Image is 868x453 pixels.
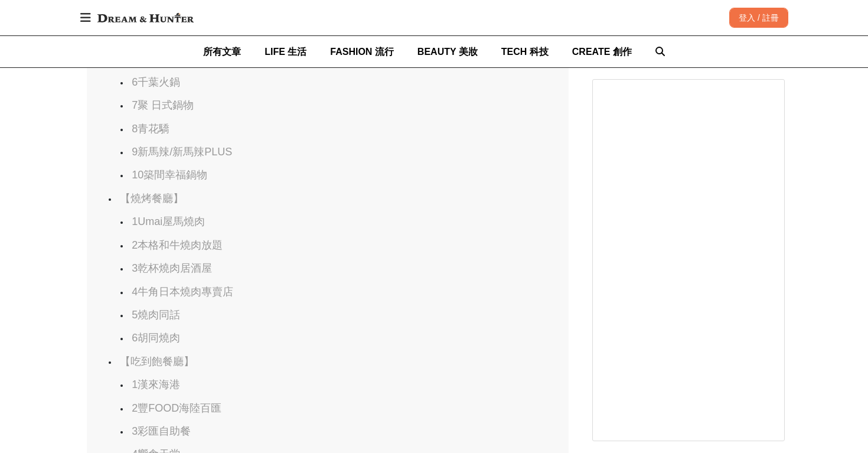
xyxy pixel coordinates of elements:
[417,47,478,57] span: BEAUTY 美妝
[501,47,549,57] span: TECH 科技
[265,47,306,57] span: LIFE 生活
[132,332,180,344] a: 6胡同燒肉
[132,239,223,251] a: 2本格和牛燒肉放題
[501,36,549,67] a: TECH 科技
[132,425,191,437] a: 3彩匯自助餐
[132,309,180,321] a: 5燒肉同話
[572,47,632,57] span: CREATE 創作
[729,8,788,28] div: 登入 / 註冊
[120,356,194,367] a: 【吃到飽餐廳】
[132,286,233,298] a: 4牛角日本燒肉專賣店
[132,123,169,135] a: 8青花驕
[132,402,221,414] a: 2豐FOOD海陸百匯
[572,36,632,67] a: CREATE 創作
[265,36,306,67] a: LIFE 生活
[92,7,200,28] img: Dream & Hunter
[132,379,180,390] a: 1漢來海港
[132,169,207,181] a: 10築間幸福鍋物
[132,76,180,88] a: 6千葉火鍋
[330,36,394,67] a: FASHION 流行
[132,99,194,111] a: 7聚 日式鍋物
[132,216,205,227] a: 1Umai屋馬燒肉
[120,193,184,204] a: 【燒烤餐廳】
[132,146,232,158] a: 9新馬辣/新馬辣PLUS
[203,36,241,67] a: 所有文章
[132,262,212,274] a: 3乾杯燒肉居酒屋
[417,36,478,67] a: BEAUTY 美妝
[203,47,241,57] span: 所有文章
[330,47,394,57] span: FASHION 流行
